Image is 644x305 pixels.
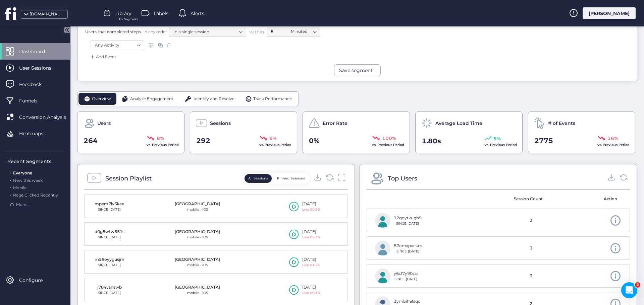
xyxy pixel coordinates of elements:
[13,193,58,198] span: Rage Clicked Recently
[19,277,53,284] span: Configure
[93,235,126,240] div: SINCE [DATE]
[130,96,173,102] span: Analyze Engagement
[485,143,517,147] span: vs. Previous Period
[382,135,396,142] span: 100%
[496,190,560,209] mat-header-cell: Session Count
[210,120,231,127] span: Sessions
[147,143,179,147] span: vs. Previous Period
[85,29,141,34] span: Users that completed steps
[13,178,43,183] span: New this week
[84,136,98,146] span: 264
[435,120,482,127] span: Average Load Time
[196,136,210,146] span: 292
[635,282,640,288] span: 2
[422,136,441,146] span: 1.80s
[119,17,138,21] span: For Segments
[92,96,111,102] span: Overview
[534,136,553,146] span: 2775
[394,215,422,221] div: 12qqytkugh9
[10,169,11,175] span: .
[19,97,48,104] span: Funnels
[13,185,26,190] span: Mobile
[175,207,220,212] div: mobile · iOS
[142,29,167,34] span: in any order
[493,135,501,142] span: 5%
[10,176,11,183] span: .
[173,27,242,37] nz-select-item: In a single session
[394,221,422,226] div: SINCE [DATE]
[302,256,320,263] div: [DATE]
[394,243,422,249] div: 87omxpvckcs
[175,284,220,291] div: [GEOGRAPHIC_DATA]
[175,201,220,207] div: [GEOGRAPHIC_DATA]
[388,174,417,183] div: Top Users
[16,202,31,208] span: More ...
[115,10,131,17] span: Library
[273,174,309,183] button: Pinned Sessions
[93,290,126,296] div: SINCE [DATE]
[30,11,63,17] div: [DOMAIN_NAME]
[157,135,164,142] span: 8%
[302,207,320,212] div: Live 00:26
[154,10,168,17] span: Labels
[93,207,126,212] div: SINCE [DATE]
[191,10,204,17] span: Alerts
[175,256,220,263] div: [GEOGRAPHIC_DATA]
[7,158,66,165] div: Recent Segments
[19,130,53,137] span: Heatmaps
[597,143,630,147] span: vs. Previous Period
[339,67,376,74] div: Save segment...
[607,135,618,142] span: 16%
[302,201,320,207] div: [DATE]
[394,298,420,305] div: 3ymbihefsqc
[175,235,220,240] div: mobile · iOS
[10,191,11,198] span: .
[175,290,220,296] div: mobile · iOS
[245,174,272,183] button: All Sessions
[530,217,532,224] span: 3
[548,120,575,127] span: # of Events
[302,290,320,296] div: Live 00:15
[302,229,320,235] div: [DATE]
[309,136,320,146] span: 0%
[19,48,55,55] span: Dashboard
[93,256,126,263] div: m58oyygusjm
[93,262,126,268] div: SINCE [DATE]
[259,143,291,147] span: vs. Previous Period
[269,135,277,142] span: 9%
[194,96,234,102] span: Identify and Resolve
[10,184,11,190] span: .
[530,273,532,279] span: 3
[323,120,347,127] span: Error Rate
[19,113,76,121] span: Conversion Analysis
[95,40,140,50] nz-select-item: Any Activity
[93,201,126,207] div: mpem7lv3kae
[583,7,636,19] div: [PERSON_NAME]
[93,229,126,235] div: d0g5wtw551s
[249,28,264,35] span: within
[372,143,404,147] span: vs. Previous Period
[19,81,52,88] span: Feedback
[253,96,292,102] span: Track Performance
[19,64,61,72] span: User Sessions
[302,284,320,291] div: [DATE]
[302,235,320,240] div: Live 06:36
[621,282,637,298] iframe: Intercom live chat
[97,120,111,127] span: Users
[13,170,32,175] span: Everyone
[394,277,418,282] div: SINCE [DATE]
[89,54,116,60] div: Add Event
[394,271,418,277] div: y6cl7y90zbi
[93,284,126,291] div: j784vsnswb
[302,262,320,268] div: Live 01:24
[175,229,220,235] div: [GEOGRAPHIC_DATA]
[560,190,625,209] mat-header-cell: Action
[105,174,152,183] div: Session Playlist
[175,262,220,268] div: mobile · iOS
[530,245,532,251] span: 3
[291,26,316,36] nz-select-item: Minutes
[394,249,422,254] div: SINCE [DATE]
